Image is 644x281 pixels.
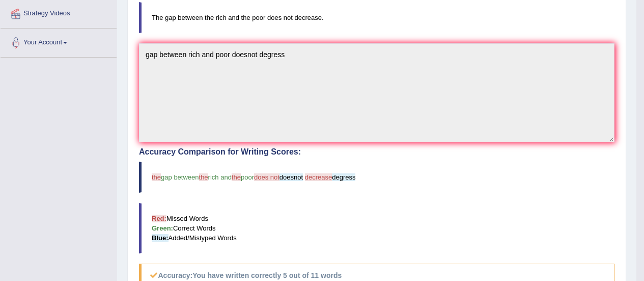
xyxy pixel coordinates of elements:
a: Your Account [1,29,117,54]
span: degress [332,173,355,181]
blockquote: The gap between the rich and the poor does not decrease. [139,2,614,33]
span: decrease [305,173,332,181]
span: the [199,173,208,181]
span: rich and [208,173,232,181]
span: gap between [161,173,199,181]
b: Green: [152,224,173,232]
b: Red: [152,215,166,222]
h4: Accuracy Comparison for Writing Scores: [139,147,614,157]
span: the [232,173,241,181]
b: You have written correctly 5 out of 11 words [192,271,342,279]
span: doesnot [279,173,303,181]
b: Blue: [152,234,169,242]
span: poor [241,173,254,181]
span: does not [254,173,279,181]
blockquote: Missed Words Correct Words Added/Mistyped Words [139,203,614,253]
span: the [152,173,161,181]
